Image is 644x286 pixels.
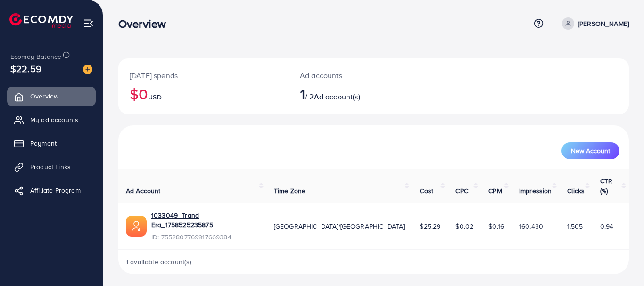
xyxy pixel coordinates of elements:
[578,18,629,29] p: [PERSON_NAME]
[567,186,585,196] span: Clicks
[148,92,161,102] span: USD
[455,186,468,196] span: CPC
[126,186,161,196] span: Ad Account
[519,221,543,231] span: 160,430
[274,221,405,231] span: [GEOGRAPHIC_DATA]/[GEOGRAPHIC_DATA]
[30,162,71,172] span: Product Links
[488,221,504,231] span: $0.16
[7,157,96,176] a: Product Links
[420,186,433,196] span: Cost
[600,221,614,231] span: 0.94
[126,257,192,267] span: 1 available account(s)
[420,221,440,231] span: $25.29
[561,142,619,159] button: New Account
[488,186,502,196] span: CPM
[30,115,78,124] span: My ad accounts
[600,176,612,195] span: CTR (%)
[567,221,583,231] span: 1,505
[83,18,94,29] img: menu
[455,221,473,231] span: $0.02
[30,186,81,195] span: Affiliate Program
[83,65,92,74] img: image
[571,147,610,154] span: New Account
[30,139,57,148] span: Payment
[604,244,637,279] iframe: Chat
[7,110,96,129] a: My ad accounts
[130,70,277,81] p: [DATE] spends
[10,62,41,75] span: $22.59
[126,216,147,237] img: ic-ads-acc.e4c84228.svg
[300,83,305,105] span: 1
[7,87,96,106] a: Overview
[274,186,305,196] span: Time Zone
[10,52,61,61] span: Ecomdy Balance
[118,17,173,31] h3: Overview
[7,181,96,200] a: Affiliate Program
[130,85,277,103] h2: $0
[558,17,629,30] a: [PERSON_NAME]
[30,91,58,101] span: Overview
[151,232,259,242] span: ID: 7552807769917669384
[314,91,360,102] span: Ad account(s)
[7,134,96,153] a: Payment
[300,85,405,103] h2: / 2
[151,211,259,230] a: 1033049_Trand Era_1758525235875
[300,70,405,81] p: Ad accounts
[519,186,552,196] span: Impression
[9,13,73,28] img: logo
